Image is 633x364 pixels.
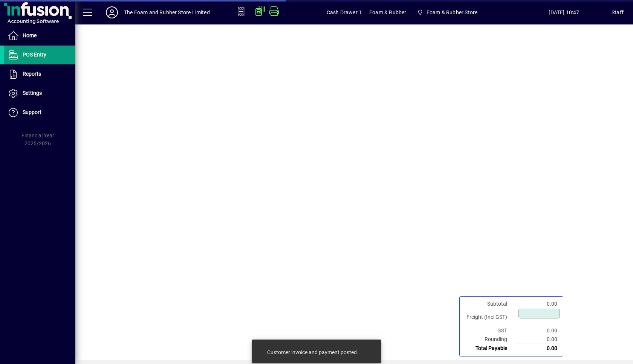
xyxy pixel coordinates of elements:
span: Reports [23,71,41,77]
td: Rounding [463,335,515,344]
td: 0.00 [515,326,560,335]
div: Customer invoice and payment posted. [267,349,358,356]
a: Reports [4,65,75,84]
td: 0.00 [515,344,560,353]
span: Support [23,109,41,115]
td: Subtotal [463,300,515,308]
span: Foam & Rubber [369,6,406,18]
td: 0.00 [515,300,560,308]
td: Total Payable [463,344,515,353]
td: Freight (Incl GST) [463,308,515,326]
td: 0.00 [515,335,560,344]
span: Settings [23,90,42,96]
span: Cash Drawer 1 [327,6,362,18]
div: Staff [612,6,624,18]
div: The Foam and Rubber Store Limited [124,6,210,18]
a: Support [4,103,75,122]
a: Settings [4,84,75,103]
a: Home [4,26,75,45]
span: [DATE] 10:47 [517,6,612,18]
button: Profile [100,6,124,19]
span: POS Entry [23,52,46,58]
span: Foam & Rubber Store [427,6,477,18]
td: GST [463,326,515,335]
span: Home [23,32,37,38]
span: Foam & Rubber Store [414,6,480,19]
